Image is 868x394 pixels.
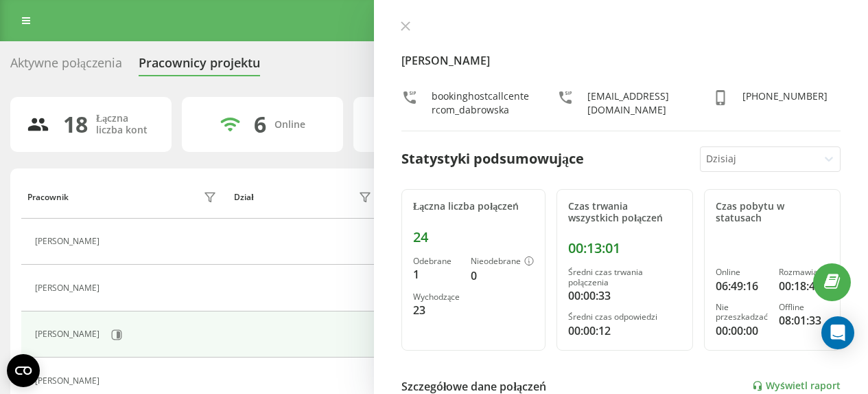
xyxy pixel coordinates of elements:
[10,56,122,77] div: Aktywne połączenia
[401,149,584,169] div: Statystyki podsumowujące
[432,89,530,117] div: bookinghostcallcentercom_dabrowska
[413,201,534,212] div: Łączna liczba połączeń
[63,111,88,138] div: 18
[413,302,460,318] div: 23
[742,89,828,117] div: [PHONE_NUMBER]
[716,322,768,339] div: 00:00:00
[413,266,460,283] div: 1
[96,113,155,136] div: Łączna liczba kont
[568,312,681,322] div: Średni czas odpowiedzi
[568,322,681,339] div: 00:00:12
[779,303,829,312] div: Offline
[234,193,253,202] div: Dział
[716,303,768,322] div: Nie przeszkadzać
[35,376,103,386] div: [PERSON_NAME]
[139,56,260,77] div: Pracownicy projektu
[27,193,69,202] div: Pracownik
[587,89,685,117] div: [EMAIL_ADDRESS][DOMAIN_NAME]
[35,237,103,246] div: [PERSON_NAME]
[568,267,681,287] div: Średni czas trwania połączenia
[471,267,534,284] div: 0
[716,201,829,224] div: Czas pobytu w statusach
[7,354,40,387] button: Open CMP widget
[413,256,460,266] div: Odebrane
[254,111,266,138] div: 6
[821,316,854,349] div: Open Intercom Messenger
[413,292,460,302] div: Wychodzące
[471,256,534,267] div: Nieodebrane
[568,240,681,256] div: 00:13:01
[35,283,103,293] div: [PERSON_NAME]
[401,52,841,69] h4: [PERSON_NAME]
[568,287,681,304] div: 00:00:33
[35,329,103,339] div: [PERSON_NAME]
[779,312,829,329] div: 08:01:33
[779,267,829,277] div: Rozmawia
[568,201,681,224] div: Czas trwania wszystkich połączeń
[716,278,768,294] div: 06:49:16
[413,229,534,245] div: 24
[752,380,841,392] a: Wyświetl raport
[779,278,829,294] div: 00:18:49
[716,267,768,277] div: Online
[274,119,305,131] div: Online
